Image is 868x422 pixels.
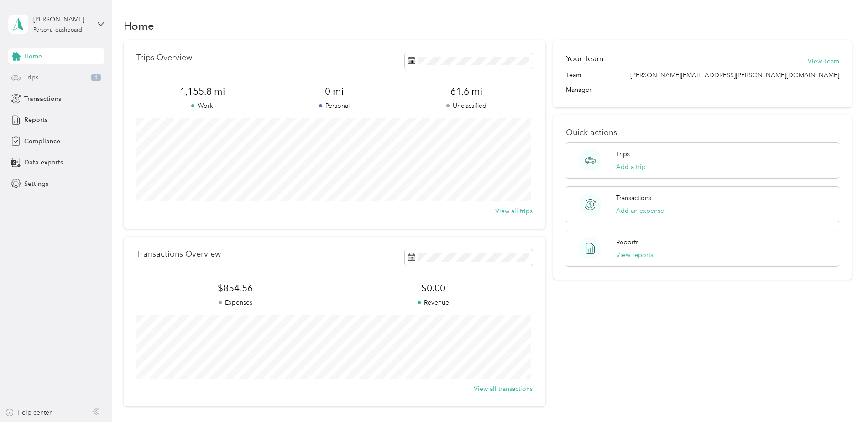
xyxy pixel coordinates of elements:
[808,57,839,66] button: View Team
[401,101,533,111] p: Unclassified
[616,250,653,260] button: View reports
[335,282,533,295] span: $0.00
[91,74,101,82] span: 4
[616,162,646,172] button: Add a trip
[5,408,52,417] button: Help center
[616,193,651,203] p: Transactions
[616,206,664,216] button: Add an expense
[24,137,60,146] span: Compliance
[335,298,533,307] p: Revenue
[630,70,839,80] span: [PERSON_NAME][EMAIL_ADDRESS][PERSON_NAME][DOMAIN_NAME]
[566,53,603,64] h2: Your Team
[33,15,90,24] div: [PERSON_NAME]
[136,282,335,295] span: $854.56
[616,149,630,159] p: Trips
[268,101,400,111] p: Personal
[616,237,638,247] p: Reports
[24,179,48,189] span: Settings
[566,70,581,80] span: Team
[268,85,400,98] span: 0 mi
[124,21,154,31] h1: Home
[136,53,192,63] p: Trips Overview
[136,85,268,98] span: 1,155.8 mi
[136,298,335,307] p: Expenses
[401,85,533,98] span: 61.6 mi
[24,52,42,61] span: Home
[136,101,268,111] p: Work
[24,73,38,82] span: Trips
[474,384,533,394] button: View all transactions
[837,85,839,95] span: -
[33,27,82,33] div: Personal dashboard
[566,85,591,95] span: Manager
[136,249,221,259] p: Transactions Overview
[817,371,868,422] iframe: Everlance-gr Chat Button Frame
[495,206,533,216] button: View all trips
[24,158,63,167] span: Data exports
[24,115,47,125] span: Reports
[566,128,839,137] p: Quick actions
[24,94,61,104] span: Transactions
